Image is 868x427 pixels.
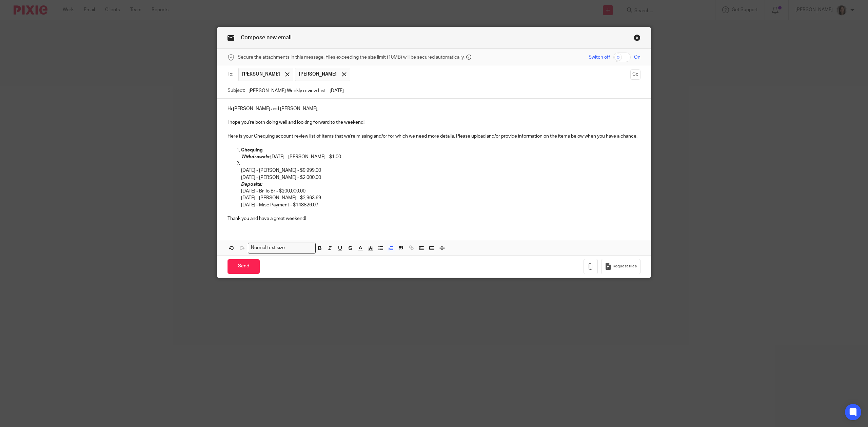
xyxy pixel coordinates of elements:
[238,54,465,61] span: Secure the attachments in this message. Files exceeding the size limit (10MB) will be secured aut...
[241,160,640,174] p: [DATE] - [PERSON_NAME] - $9,999.00
[250,244,287,251] span: Normal text size
[287,244,312,251] input: Search for option
[634,34,640,43] a: Close this dialog window
[241,148,260,152] u: Chequin
[228,87,245,94] label: Subject:
[241,202,640,208] p: [DATE] - Misc Payment - $148826.07
[241,195,640,201] p: [DATE] - [PERSON_NAME] - $2,963.69
[299,71,337,78] span: [PERSON_NAME]
[242,71,280,78] span: [PERSON_NAME]
[589,54,610,61] span: Switch off
[630,69,640,80] button: Cc
[613,264,637,269] span: Request files
[228,215,640,222] p: Thank you and have a great weekend!
[601,259,640,274] button: Request files
[241,188,640,195] p: [DATE] - Br To Br - $200,000.00
[248,243,316,253] div: Search for option
[241,155,270,159] em: Withdrawals:
[241,154,640,160] p: [DATE] - [PERSON_NAME] - $1.00
[228,105,640,112] p: Hi [PERSON_NAME] and [PERSON_NAME],
[228,71,235,78] label: To:
[241,148,263,152] strong: g
[228,133,640,140] p: Here is your Chequing account review list of items that we're missing and/or for which we need mo...
[228,259,260,274] input: Send
[241,35,292,40] span: Compose new email
[241,174,640,181] p: [DATE] - [PERSON_NAME] - $2,000.00
[241,182,262,187] em: Deposits:
[634,54,640,61] span: On
[228,119,640,126] p: I hope you're both doing well and looking forward to the weekend!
